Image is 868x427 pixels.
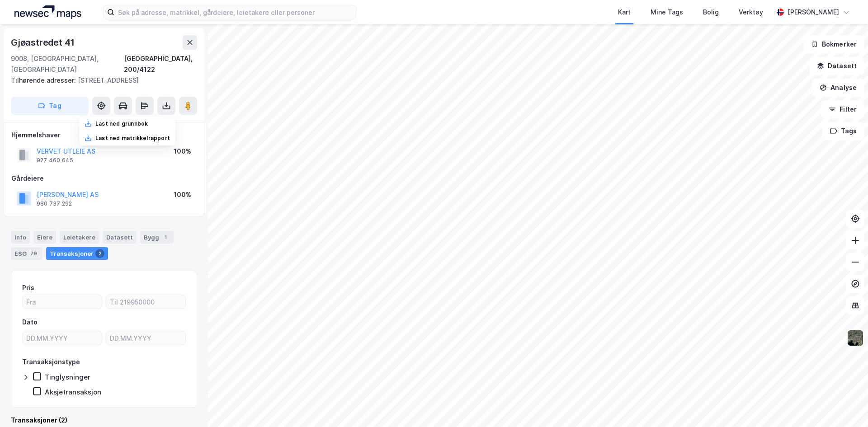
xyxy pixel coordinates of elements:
div: Last ned matrikkelrapport [95,135,170,142]
img: logo.a4113a55bc3d86da70a041830d287a7e.svg [14,5,81,19]
div: 9008, [GEOGRAPHIC_DATA], [GEOGRAPHIC_DATA] [11,53,124,75]
div: Aksjetransaksjon [45,388,101,396]
input: DD.MM.YYYY [23,331,102,345]
input: Søk på adresse, matrikkel, gårdeiere, leietakere eller personer [114,5,352,19]
div: ESG [11,247,42,260]
div: 2 [95,249,104,258]
div: 1 [161,233,170,242]
div: Mine Tags [651,7,683,18]
div: Verktøy [739,7,763,18]
div: Transaksjonstype [22,357,80,367]
div: Tinglysninger [45,373,90,381]
div: 100% [174,146,191,157]
div: [STREET_ADDRESS] [11,75,190,86]
span: Tilhørende adresser: [11,76,78,84]
div: [GEOGRAPHIC_DATA], 200/4122 [124,53,197,75]
button: Analyse [812,79,864,97]
div: [PERSON_NAME] [788,7,839,18]
div: Kart [618,7,631,18]
div: Bygg [140,231,174,244]
div: 79 [28,249,39,258]
input: Fra [23,295,102,309]
div: Info [11,231,30,244]
div: Gjøastredet 41 [11,35,76,50]
div: Eiere [33,231,56,244]
div: 100% [174,189,191,200]
button: Datasett [809,57,864,75]
div: 980 737 292 [37,200,72,207]
button: Bokmerker [803,35,864,53]
button: Filter [821,100,864,118]
div: Dato [22,317,38,328]
img: 9k= [847,329,864,347]
div: Gårdeiere [11,173,197,184]
div: Pris [22,282,34,293]
div: 927 460 645 [37,157,73,164]
iframe: Chat Widget [823,384,868,427]
div: Bolig [703,7,719,18]
div: Transaksjoner [46,247,108,260]
div: Last ned grunnbok [95,120,148,127]
div: Hjemmelshaver [11,130,197,141]
div: Leietakere [60,231,99,244]
div: Transaksjoner (2) [11,415,197,426]
input: Til 219950000 [106,295,185,309]
button: Tags [822,122,864,140]
div: Datasett [103,231,137,244]
input: DD.MM.YYYY [106,331,185,345]
button: Tag [11,97,89,115]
